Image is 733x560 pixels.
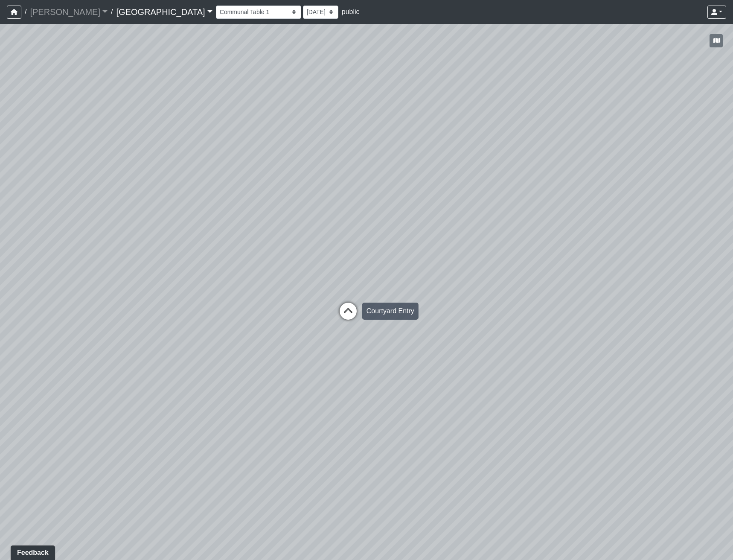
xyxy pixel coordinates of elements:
[362,303,419,320] div: Courtyard Entry
[108,3,116,20] span: /
[116,3,212,20] a: [GEOGRAPHIC_DATA]
[21,3,30,20] span: /
[342,8,360,15] span: public
[6,543,57,560] iframe: Ybug feedback widget
[30,3,108,20] a: [PERSON_NAME]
